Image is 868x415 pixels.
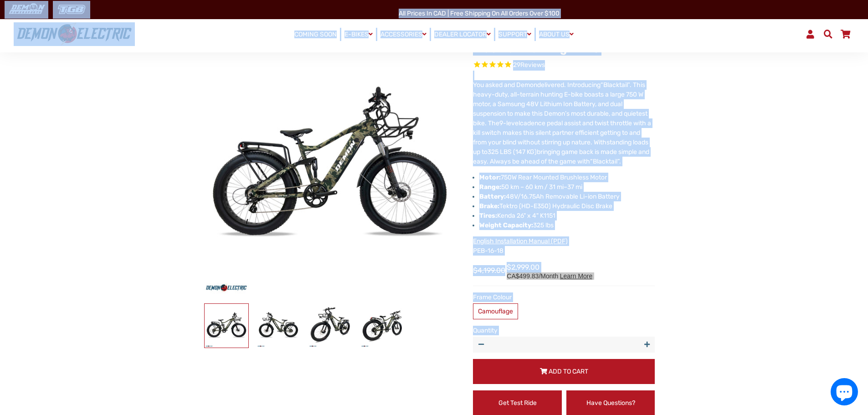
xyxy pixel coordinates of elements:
label: Quantity [473,326,655,335]
a: SUPPORT [495,28,534,41]
span: All Prices in CAD | Free shipping on all orders over $100 [399,10,560,17]
strong: Weight Capacity: [479,221,533,229]
span: Blacktail [593,158,617,165]
span: 29 reviews [513,61,545,69]
img: Blacktail Hunting eBike - Demon Electric [257,304,300,348]
a: English Installation Manual (PDF) [473,237,568,245]
span: ”. [617,158,621,165]
span: Reviews [520,61,545,69]
img: Blacktail Hunting eBike - Demon Electric [360,304,404,348]
span: You asked and Demon [473,81,537,89]
span: ’ [565,110,566,118]
img: Demon Electric [5,2,48,17]
li: Tektro (HD-E350) Hydraulic Disc Brake [479,201,655,211]
span: cadence pedal assist and twist throttle with a kill switch makes this silent partner efficient ge... [473,119,651,165]
button: Add to Cart [473,359,655,384]
li: Kenda 26" x 4" K1151 [479,211,655,220]
strong: Range: [479,183,501,191]
span: Rated 4.7 out of 5 stars 29 reviews [473,60,655,71]
li: 48V/16.75Ah Removable Li-ion Battery [479,192,655,201]
label: Camouflage [473,303,518,319]
li: 325 lbs [479,220,655,230]
inbox-online-store-chat: Shopify online store chat [828,378,861,408]
strong: Battery: [479,193,506,200]
span: Add to Cart [549,368,588,375]
span: “ [601,81,603,89]
span: Blacktail [603,81,628,89]
span: . This heavy-duty, all-terrain hunting E-bike boasts a large 750 W motor, a Samsung 48V Lithium I... [473,81,645,118]
img: Blacktail Hunting eBike - Demon Electric [205,304,248,348]
span: 325 LBS (147 KG) [488,148,537,156]
li: 750W Rear Mounted Brushless Motor [479,173,655,182]
img: Demon Electric logo [14,22,135,46]
span: $2,999.00 [507,262,592,279]
img: Blacktail Hunting eBike - Demon Electric [308,304,352,348]
strong: Brake: [479,202,499,210]
span: PEB-16-18 [473,237,568,255]
label: Frame Colour [473,292,655,302]
a: E-BIKES [341,28,376,41]
img: TGB Canada [53,2,90,17]
span: $4,199.00 [473,265,505,276]
li: 50 km – 60 km / 31 mi 37 mi [479,182,655,192]
span: delivered. Introducing [537,81,601,89]
strong: Motor: [479,174,501,181]
button: Increase item quantity by one [639,337,655,353]
span: – [564,183,567,191]
span: “ [590,158,593,165]
span: s most durable, and quietest bike. The [473,110,647,127]
strong: Tires: [479,212,497,220]
span: 9-level [499,119,520,127]
a: ABOUT US [536,28,577,41]
input: quantity [473,337,655,353]
a: ACCESSORIES [377,28,430,41]
a: COMING SOON [291,28,340,41]
button: Reduce item quantity by one [473,337,489,353]
span: ” [628,81,630,89]
a: DEALER LOCATOR [431,28,494,41]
